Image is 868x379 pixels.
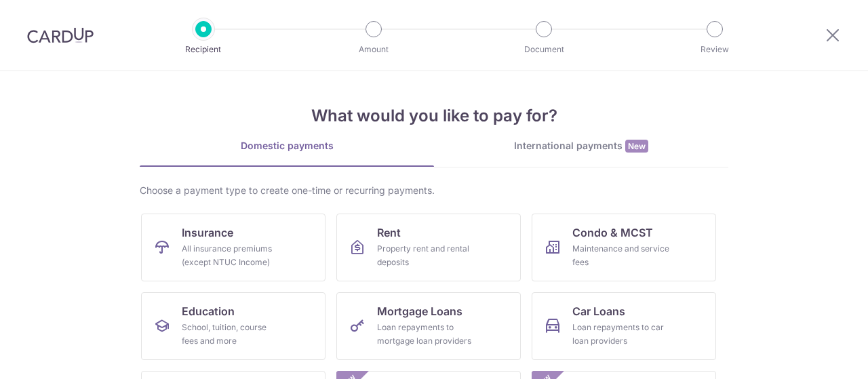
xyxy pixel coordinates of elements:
h4: What would you like to pay for? [140,104,728,128]
span: Mortgage Loans [377,303,462,319]
div: Property rent and rental deposits [377,242,475,269]
img: CardUp [27,27,94,43]
iframe: Opens a widget where you can find more information [781,338,854,372]
span: Rent [377,224,401,241]
a: Mortgage LoansLoan repayments to mortgage loan providers [336,292,521,360]
p: Amount [323,43,424,56]
p: Document [494,43,594,56]
div: Loan repayments to mortgage loan providers [377,321,475,348]
div: Maintenance and service fees [572,242,670,269]
span: New [625,140,648,153]
div: All insurance premiums (except NTUC Income) [182,242,279,269]
div: Domestic payments [140,139,434,153]
span: Car Loans [572,303,625,319]
a: Condo & MCSTMaintenance and service fees [532,214,716,281]
a: RentProperty rent and rental deposits [336,214,521,281]
div: International payments [434,139,728,153]
a: EducationSchool, tuition, course fees and more [141,292,325,360]
a: Car LoansLoan repayments to car loan providers [532,292,716,360]
p: Review [665,43,765,56]
span: Education [182,303,235,319]
p: Recipient [153,43,254,56]
a: InsuranceAll insurance premiums (except NTUC Income) [141,214,325,281]
div: School, tuition, course fees and more [182,321,279,348]
div: Choose a payment type to create one-time or recurring payments. [140,184,728,197]
span: Condo & MCST [572,224,653,241]
span: Insurance [182,224,233,241]
div: Loan repayments to car loan providers [572,321,670,348]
